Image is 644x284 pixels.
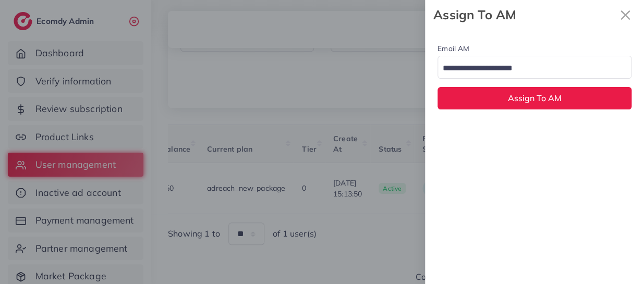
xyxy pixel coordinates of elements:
label: Email AM [438,43,469,54]
span: Assign To AM [508,93,562,103]
button: Assign To AM [438,87,631,109]
button: Close [615,4,636,26]
input: Search for option [439,60,618,77]
strong: Assign To AM [433,6,615,24]
div: Search for option [438,56,631,78]
svg: x [615,5,636,26]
